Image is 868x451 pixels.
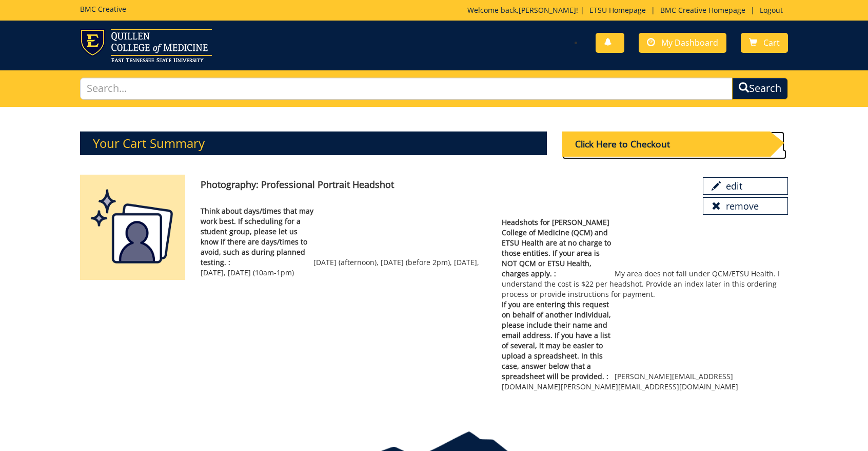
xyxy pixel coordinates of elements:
a: My Dashboard [639,33,726,53]
img: ETSU logo [80,29,212,62]
h5: BMC Creative [80,5,126,13]
a: [PERSON_NAME] [519,5,576,15]
a: edit [703,177,788,195]
span: Think about days/times that may work best. If scheduling for a student group, please let us know ... [201,206,313,268]
a: ETSU Homepage [584,5,651,15]
p: Welcome back, ! | | | [467,5,788,15]
span: My Dashboard [661,37,718,48]
p: [PERSON_NAME] [EMAIL_ADDRESS][DOMAIN_NAME] [PERSON_NAME] [EMAIL_ADDRESS][DOMAIN_NAME] [502,299,788,392]
span: Cart [763,37,780,48]
span: If you are entering this request on behalf of another individual, please include their name and e... [502,299,615,382]
a: remove [703,197,788,215]
a: Click Here to Checkout [562,149,786,159]
a: BMC Creative Homepage [655,5,751,15]
p: [DATE] (afternoon), [DATE] (before 2pm), [DATE], [DATE], [DATE] (10am-1pm) [201,206,487,278]
div: Click Here to Checkout [562,131,770,157]
input: Search... [80,78,733,100]
p: My area does not fall under QCM/ETSU Health. I understand the cost is $22 per headshot. Provide a... [502,217,788,299]
img: professional%20headshot-67378096684f55.61600954.png [80,175,185,280]
h4: Photography: Professional Portrait Headshot [201,180,687,190]
h3: Your Cart Summary [80,131,547,155]
a: Cart [741,33,788,53]
a: Logout [755,5,788,15]
button: Search [732,78,788,100]
span: Headshots for [PERSON_NAME] College of Medicine (QCM) and ETSU Health are at no charge to those e... [502,217,615,279]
